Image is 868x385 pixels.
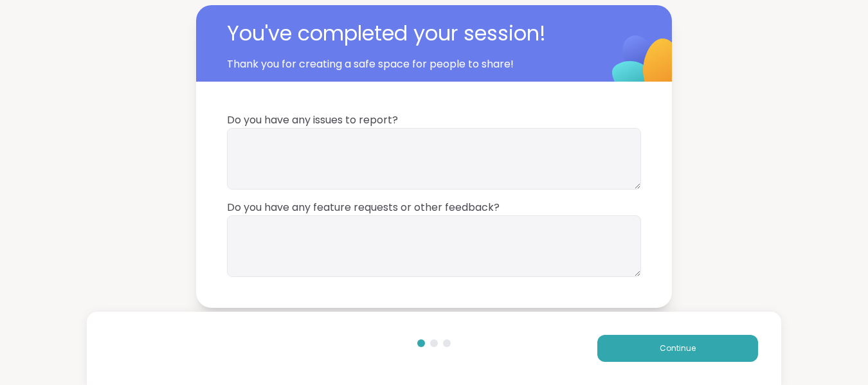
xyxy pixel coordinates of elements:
span: Do you have any issues to report? [227,112,641,128]
span: You've completed your session! [227,18,600,49]
span: Continue [660,343,696,354]
span: Do you have any feature requests or other feedback? [227,200,641,215]
button: Continue [597,335,758,362]
img: ShareWell Logomark [582,2,710,130]
span: Thank you for creating a safe space for people to share! [227,57,581,72]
